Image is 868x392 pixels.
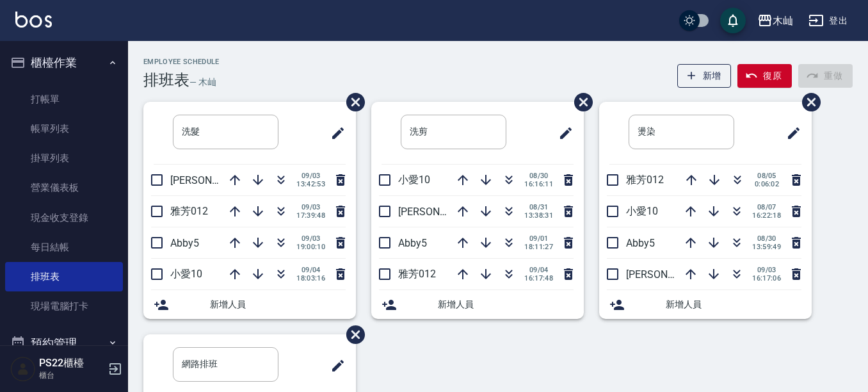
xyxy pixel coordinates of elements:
[752,203,781,211] span: 08/07
[524,172,553,180] span: 08/30
[677,64,732,88] button: 新增
[720,8,746,33] button: save
[778,118,801,149] span: 修改班表的標題
[5,291,123,321] a: 現場電腦打卡
[296,172,325,180] span: 09/03
[752,274,781,282] span: 16:17:06
[524,211,553,220] span: 13:38:31
[626,174,664,186] span: 雅芳012
[626,205,658,217] span: 小愛10
[296,203,325,211] span: 09/03
[296,234,325,243] span: 09/03
[752,8,798,34] button: 木屾
[565,83,595,121] span: 刪除班表
[296,274,325,282] span: 18:03:16
[524,243,553,251] span: 18:11:27
[626,237,655,249] span: Abby5
[296,243,325,251] span: 19:00:10
[753,172,781,180] span: 08/05
[5,262,123,291] a: 排班表
[371,290,584,319] div: 新增人員
[792,83,823,121] span: 刪除班表
[524,266,553,274] span: 09/04
[629,115,734,149] input: 排版標題
[173,115,278,149] input: 排版標題
[5,46,123,79] button: 櫃檯作業
[752,234,781,243] span: 08/30
[524,180,553,188] span: 16:16:11
[5,327,123,360] button: 預約管理
[551,118,574,149] span: 修改班表的標題
[189,76,216,89] h6: — 木屾
[337,83,367,121] span: 刪除班表
[752,243,781,251] span: 13:59:49
[337,316,367,354] span: 刪除班表
[752,211,781,220] span: 16:22:18
[524,274,553,282] span: 16:17:48
[296,211,325,220] span: 17:39:48
[5,203,123,233] a: 現金收支登錄
[803,9,853,33] button: 登出
[323,118,346,149] span: 修改班表的標題
[5,173,123,202] a: 營業儀表板
[398,237,427,249] span: Abby5
[438,298,574,311] span: 新增人員
[599,290,812,319] div: 新增人員
[296,180,325,188] span: 13:42:53
[39,370,104,381] p: 櫃台
[524,234,553,243] span: 09/01
[170,174,253,186] span: [PERSON_NAME]7
[210,298,346,311] span: 新增人員
[10,356,36,382] img: Person
[5,143,123,173] a: 掛單列表
[398,268,436,280] span: 雅芳012
[39,357,104,370] h5: PS22櫃檯
[173,347,278,382] input: 排版標題
[323,350,346,381] span: 修改班表的標題
[398,206,481,218] span: [PERSON_NAME]7
[401,115,506,149] input: 排版標題
[5,85,123,114] a: 打帳單
[170,268,202,280] span: 小愛10
[752,266,781,274] span: 09/03
[398,174,430,186] span: 小愛10
[773,13,793,29] div: 木屾
[143,71,189,89] h3: 排班表
[626,268,709,281] span: [PERSON_NAME]7
[170,237,199,249] span: Abby5
[5,233,123,262] a: 每日結帳
[753,180,781,188] span: 0:06:02
[143,58,220,66] h2: Employee Schedule
[666,298,801,311] span: 新增人員
[5,114,123,143] a: 帳單列表
[296,266,325,274] span: 09/04
[170,205,208,217] span: 雅芳012
[15,12,52,28] img: Logo
[737,64,792,88] button: 復原
[143,290,356,319] div: 新增人員
[524,203,553,211] span: 08/31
